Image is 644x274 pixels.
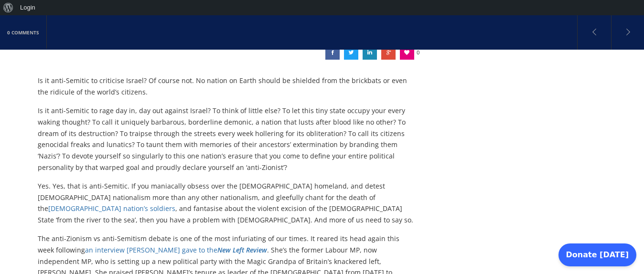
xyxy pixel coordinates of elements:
a: Yes, anti-Zionism is anti-Semitism [363,45,377,60]
p: Yes. Yes, that is anti-Semitic. If you maniacally obsess over the [DEMOGRAPHIC_DATA] homeland, an... [38,180,417,226]
a: Yes, anti-Zionism is anti-Semitism [344,45,358,60]
p: Is it anti-Semitic to rage day in, day out against Israel? To think of little else? To let this t... [38,105,417,173]
a: an interview [PERSON_NAME] gave to theNew Left Review [85,245,267,254]
span: 0 [417,45,419,60]
a: Yes, anti-Zionism is anti-Semitism [325,45,340,60]
a: Yes, anti-Zionism is anti-Semitism [381,45,396,60]
p: Is it anti-Semitic to criticise Israel? Of course not. No nation on Earth should be shielded from... [38,75,417,98]
a: [DEMOGRAPHIC_DATA] nation’s soldiers [48,204,175,213]
em: New Left Review [217,245,267,254]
